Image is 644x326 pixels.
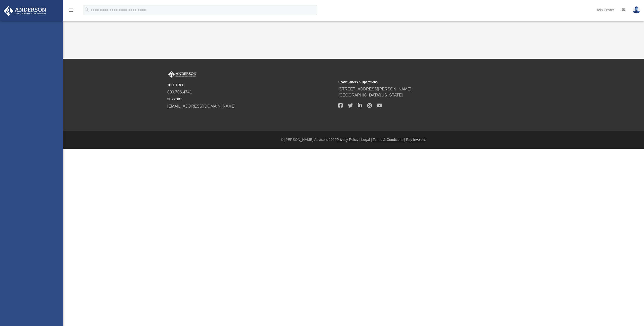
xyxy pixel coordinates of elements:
[167,97,335,102] small: SUPPORT
[337,138,360,142] a: Privacy Policy |
[167,104,235,108] a: [EMAIL_ADDRESS][DOMAIN_NAME]
[373,138,405,142] a: Terms & Conditions |
[2,6,48,16] img: Anderson Advisors Platinum Portal
[167,83,335,87] small: TOLL FREE
[167,71,197,78] img: Anderson Advisors Platinum Portal
[68,10,74,13] a: menu
[633,6,640,14] img: User Pic
[63,137,644,142] div: © [PERSON_NAME] Advisors 2025
[84,7,90,12] i: search
[361,138,372,142] a: Legal |
[167,90,192,94] a: 800.706.4741
[406,138,426,142] a: Pay Invoices
[338,80,506,84] small: Headquarters & Operations
[338,93,403,97] a: [GEOGRAPHIC_DATA][US_STATE]
[338,87,411,91] a: [STREET_ADDRESS][PERSON_NAME]
[68,7,74,13] i: menu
